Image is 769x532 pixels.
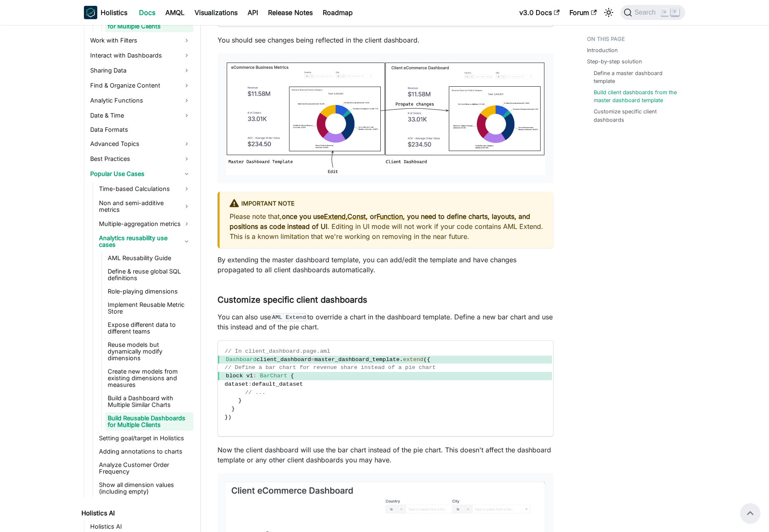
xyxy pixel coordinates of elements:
[602,6,615,19] button: Switch between dark and light mode (currently light mode)
[76,25,201,532] nav: Docs sidebar
[96,459,193,477] a: Analyze Customer Order Frequency
[105,299,193,317] a: Implement Reusable Metric Store
[96,182,193,196] a: Time-based Calculations
[105,412,193,431] a: Build Reusable Dashboards for Multiple Clients
[218,35,554,45] p: You should see changes being reflected in the client dashboard.
[88,34,193,47] a: Work with Filters
[564,6,602,19] a: Forum
[218,312,554,332] p: You can also use to override a chart in the dashboard template. Define a new bar chart and use th...
[88,79,193,92] a: Find & Organize Content
[587,58,642,65] a: Step-by-step solution
[84,6,97,19] img: Holistics
[105,319,193,337] a: Expose different data to different teams
[101,8,127,18] b: Holistics
[347,212,366,221] a: Const
[79,507,193,519] a: Holistics AI
[230,198,544,209] div: Important Note
[96,217,193,231] a: Multiple-aggregation metrics
[318,6,358,19] a: Roadmap
[105,392,193,411] a: Build a Dashboard with Multiple Similar Charts
[190,6,243,19] a: Visualizations
[740,503,760,523] button: Scroll back to top
[225,348,330,354] span: // In client_dashboard.page.aml
[226,373,253,379] span: block v1
[226,62,545,176] img: Edit and propagate
[252,381,303,387] span: default_dataset
[228,414,231,420] span: )
[253,373,256,379] span: :
[96,232,193,251] a: Analytics reusability use cases
[427,356,430,363] span: {
[88,64,193,77] a: Sharing Data
[256,356,311,363] span: client_dashboard
[226,356,256,363] span: Dashboard
[88,137,193,151] a: Advanced Topics
[134,6,160,19] a: Docs
[594,88,677,104] a: Build client dashboards from the master dashboard template
[230,212,530,231] strong: once you use , , or , you need to define charts, layouts, and positions as code instead of UI
[88,152,193,166] a: Best Practices
[225,364,436,371] span: // Define a bar chart for revenue share instead of a pie chart
[88,124,193,136] a: Data Formats
[96,197,193,216] a: Non and semi-additive metrics
[105,339,193,364] a: Reuse models but dynamically modify dimensions
[96,479,193,497] a: Show all dimension values (including empty)
[96,432,193,444] a: Setting goal/target in Holistics
[160,6,190,19] a: AMQL
[423,356,427,363] span: (
[311,356,314,363] span: =
[248,381,252,387] span: :
[291,373,294,379] span: {
[671,8,679,16] kbd: K
[230,211,544,241] p: Please note that, . Editing in UI mode will not work if your code contains AML Extend. This is a ...
[594,108,677,123] a: Customize specific client dashboards
[225,381,248,387] span: dataset
[314,356,400,363] span: master_dashboard_template
[660,9,669,16] kbd: ⌘
[84,6,127,19] a: HolisticsHolistics
[231,406,235,412] span: }
[403,356,423,363] span: extend
[263,6,318,19] a: Release Notes
[218,255,554,275] p: By extending the master dashboard template, you can add/edit the template and have changes propag...
[88,109,193,122] a: Date & Time
[105,366,193,391] a: Create new models from existing dimensions and measures
[271,313,307,321] code: AML Extend
[88,167,193,181] a: Popular Use Cases
[225,414,228,420] span: }
[514,6,564,19] a: v3.0 Docs
[243,6,263,19] a: API
[88,94,193,107] a: Analytic Functions
[324,212,346,221] a: Extend
[587,46,618,54] a: Introduction
[260,373,287,379] span: BarChart
[218,295,554,305] h3: Customize specific client dashboards
[238,397,242,404] span: }
[88,49,193,62] a: Interact with Dashboards
[105,266,193,284] a: Define & reuse global SQL definitions
[218,445,554,465] p: Now the client dashboard will use the bar chart instead of the pie chart. This doesn't affect the...
[105,252,193,264] a: AML Reusability Guide
[620,5,685,20] button: Search (Command+K)
[245,389,266,396] span: // ...
[632,9,661,16] span: Search
[377,212,403,221] a: Function
[105,286,193,297] a: Role-playing dimensions
[400,356,403,363] span: .
[96,446,193,457] a: Adding annotations to charts
[594,69,677,85] a: Define a master dashboard template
